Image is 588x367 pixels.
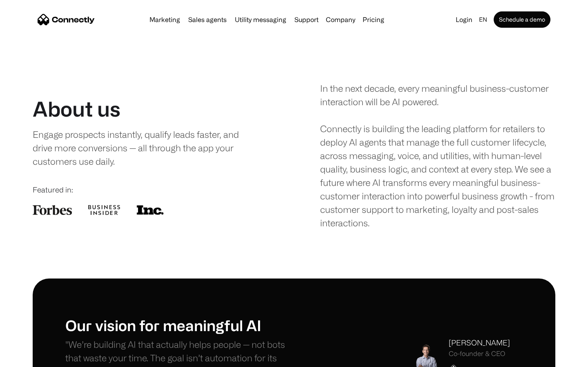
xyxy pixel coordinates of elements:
a: Marketing [146,16,183,23]
a: Schedule a demo [494,11,550,28]
div: en [479,14,487,25]
div: In the next decade, every meaningful business-customer interaction will be AI powered. Connectly ... [320,82,555,230]
div: Company [326,14,355,25]
h1: Our vision for meaningful AI [65,316,294,334]
div: [PERSON_NAME] [449,337,510,348]
aside: Language selected: English [8,352,49,364]
h1: About us [33,97,120,121]
ul: Language list [16,353,49,364]
a: Utility messaging [232,16,290,23]
a: Pricing [359,16,388,23]
div: Featured in: [33,184,268,195]
a: Support [291,16,322,23]
div: Engage prospects instantly, qualify leads faster, and drive more conversions — all through the ap... [33,128,256,168]
div: Co-founder & CEO [449,350,510,358]
a: Login [452,14,476,25]
a: Sales agents [185,16,230,23]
